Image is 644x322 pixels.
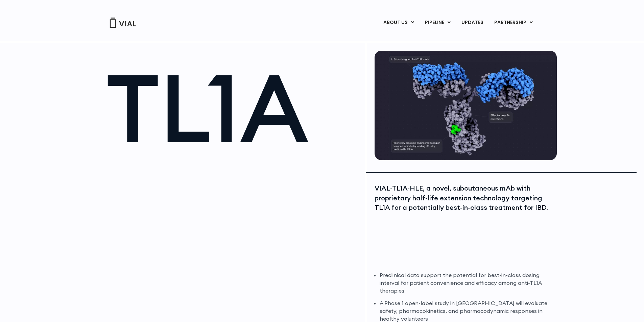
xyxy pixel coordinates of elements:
[375,183,555,213] div: VIAL-TL1A-HLE, a novel, subcutaneous mAb with proprietary half-life extension technology targetin...
[420,17,456,28] a: PIPELINEMenu Toggle
[106,61,359,155] h1: TL1A
[456,17,488,28] a: UPDATES
[380,271,555,295] li: Preclinical data support the potential for best-in-class dosing interval for patient convenience ...
[378,17,419,28] a: ABOUT USMenu Toggle
[489,17,538,28] a: PARTNERSHIPMenu Toggle
[109,18,136,28] img: Vial Logo
[375,51,557,160] img: TL1A antibody diagram.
